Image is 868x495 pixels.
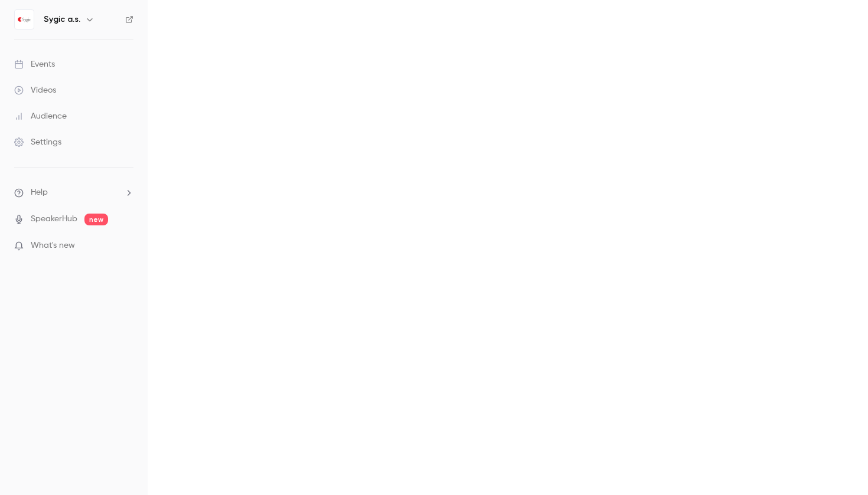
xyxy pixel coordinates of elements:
[31,213,77,225] a: SpeakerHub
[31,240,75,252] span: What's new
[15,10,34,29] img: Sygic a.s.
[44,14,80,25] h6: Sygic a.s.
[14,84,56,96] div: Videos
[14,136,61,148] div: Settings
[84,214,108,225] span: new
[14,186,133,199] li: help-dropdown-opener
[31,186,48,199] span: Help
[14,58,55,70] div: Events
[14,110,67,122] div: Audience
